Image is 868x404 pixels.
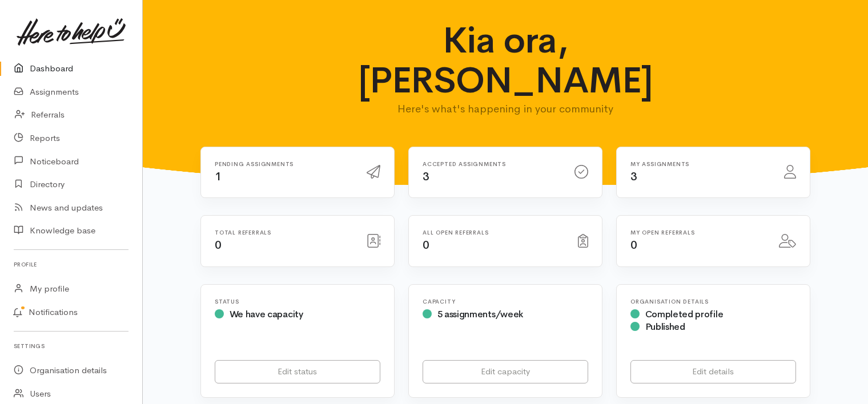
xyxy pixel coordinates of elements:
h1: Kia ora, [PERSON_NAME] [338,21,673,101]
a: Edit capacity [423,360,588,383]
h6: Capacity [423,298,588,305]
span: Completed profile [645,308,724,320]
h6: Organisation Details [630,298,796,305]
span: 0 [630,238,637,252]
span: 3 [630,169,637,184]
a: Edit details [630,360,796,383]
h6: Accepted assignments [423,161,561,167]
span: 0 [215,238,222,252]
h6: Settings [14,338,128,354]
p: Here's what's happening in your community [338,101,673,117]
h6: My open referrals [630,229,765,236]
h6: All open referrals [423,229,564,236]
h6: My assignments [630,161,770,167]
h6: Profile [14,257,128,272]
span: 0 [423,238,429,252]
a: Edit status [215,360,380,383]
h6: Pending assignments [215,161,353,167]
span: Published [645,321,685,333]
span: 5 assignments/week [437,308,523,320]
h6: Status [215,298,380,305]
span: We have capacity [230,308,303,320]
span: 1 [215,169,222,184]
h6: Total referrals [215,229,353,236]
span: 3 [423,169,429,184]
